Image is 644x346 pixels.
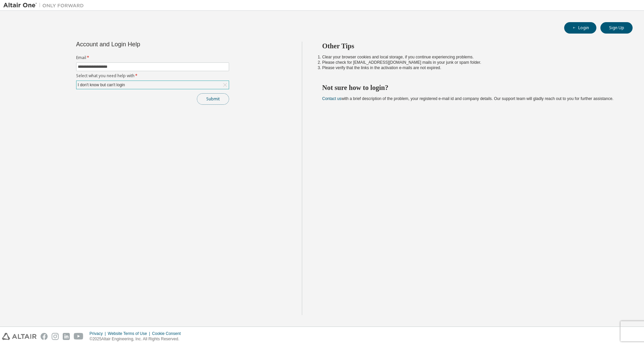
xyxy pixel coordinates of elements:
button: Login [564,22,596,34]
div: Website Terms of Use [108,331,152,336]
div: I don't know but can't login [77,81,126,89]
li: Clear your browser cookies and local storage, if you continue experiencing problems. [322,54,621,60]
div: Privacy [90,331,108,336]
div: I don't know but can't login [76,81,229,89]
div: Account and Login Help [76,42,199,47]
img: instagram.svg [52,333,59,340]
h2: Not sure how to login? [322,83,621,92]
img: youtube.svg [74,333,84,340]
img: altair_logo.svg [2,333,37,340]
button: Sign Up [600,22,633,34]
span: with a brief description of the problem, your registered e-mail id and company details. Our suppo... [322,96,613,101]
button: Submit [197,93,229,105]
img: Altair One [3,2,87,9]
p: © 2025 Altair Engineering, Inc. All Rights Reserved. [90,336,185,342]
label: Select what you need help with [76,73,229,79]
li: Please check for [EMAIL_ADDRESS][DOMAIN_NAME] mails in your junk or spam folder. [322,60,621,65]
li: Please verify that the links in the activation e-mails are not expired. [322,65,621,70]
label: Email [76,55,229,60]
img: linkedin.svg [63,333,70,340]
h2: Other Tips [322,42,621,50]
a: Contact us [322,96,341,101]
div: Cookie Consent [152,331,184,336]
img: facebook.svg [41,333,48,340]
